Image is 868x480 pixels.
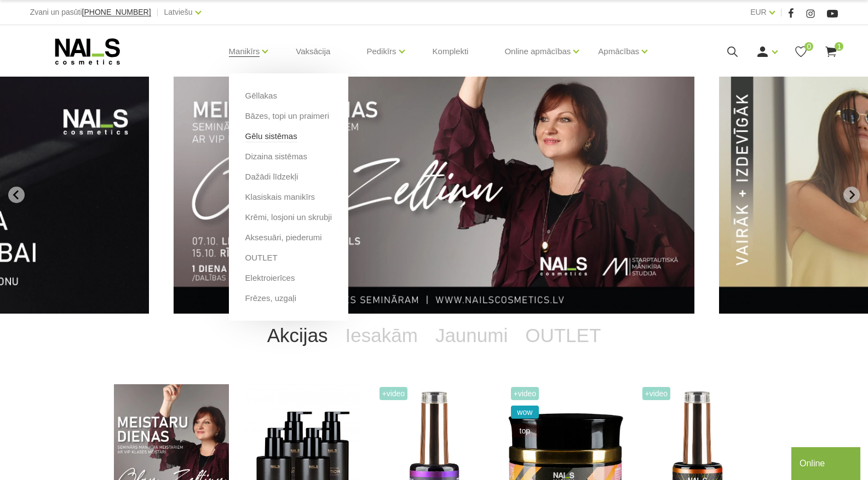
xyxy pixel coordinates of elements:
span: +Video [380,387,408,400]
span: +Video [642,387,671,400]
a: 0 [794,45,808,59]
a: Elektroierīces [245,272,295,284]
a: Gēllakas [245,90,277,102]
a: EUR [750,5,767,19]
a: Apmācības [598,30,639,73]
a: 1 [824,45,838,59]
a: Pedikīrs [366,30,396,73]
a: OUTLET [245,252,278,264]
a: Aksesuāri, piederumi [245,232,322,244]
a: Klasiskais manikīrs [245,191,315,203]
div: Zvani un pasūti [30,5,151,19]
a: Krēmi, losjoni un skrubji [245,211,332,223]
a: Frēzes, uzgaļi [245,292,296,304]
button: Next slide [843,187,860,203]
span: | [780,5,783,19]
a: Komplekti [424,25,478,78]
button: Go to last slide [8,187,25,203]
a: Dažādi līdzekļi [245,171,298,183]
a: Jaunumi [427,314,516,357]
a: Vaksācija [287,25,339,78]
a: Bāzes, topi un praimeri [245,110,329,122]
a: Manikīrs [229,30,260,73]
span: 0 [804,42,813,51]
iframe: chat widget [791,445,863,480]
span: wow [511,406,539,419]
li: 1 of 13 [174,77,694,314]
a: Iesakām [337,314,427,357]
a: Dizaina sistēmas [245,151,307,163]
a: Online apmācības [504,30,571,73]
span: +Video [511,387,539,400]
span: top [511,424,539,437]
a: Latviešu [164,5,193,19]
span: [PHONE_NUMBER] [82,8,151,16]
a: [PHONE_NUMBER] [82,8,151,16]
a: Akcijas [258,314,337,357]
a: Gēlu sistēmas [245,130,297,142]
span: | [157,5,159,19]
a: OUTLET [516,314,610,357]
span: 1 [835,42,843,51]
